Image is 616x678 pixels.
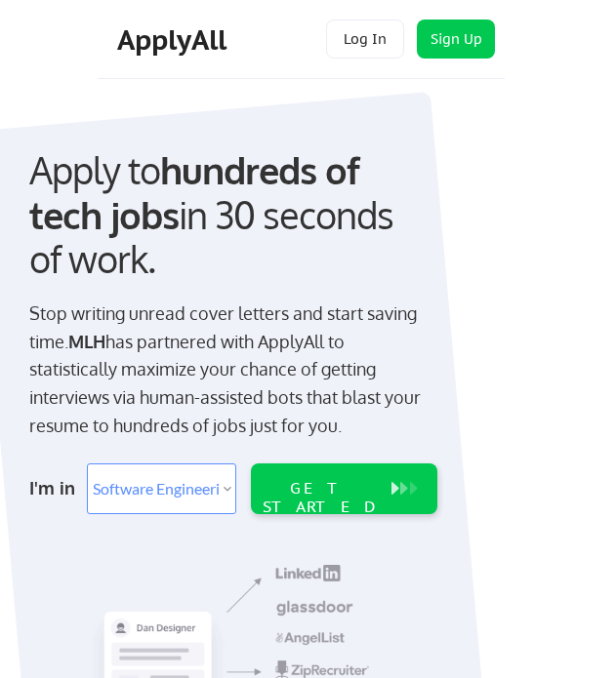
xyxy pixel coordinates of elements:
div: I'm in [29,472,77,503]
div: Stop writing unread cover letters and start saving time. has partnered with ApplyAll to statistic... [29,299,430,440]
div: ApplyAll [117,23,232,57]
strong: hundreds of tech jobs [29,146,368,238]
div: Apply to in 30 seconds of work. [29,148,430,282]
button: Sign Up [417,20,495,59]
strong: MLH [68,331,105,352]
button: Log In [326,20,404,59]
div: GET STARTED [259,479,383,516]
